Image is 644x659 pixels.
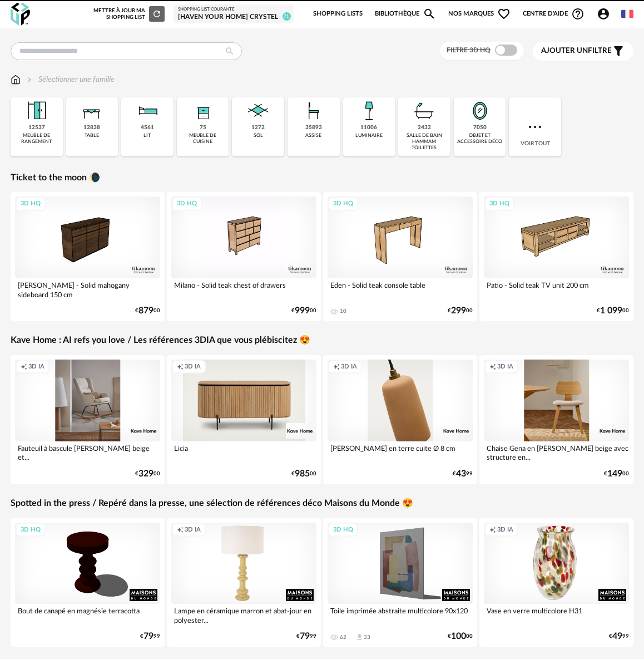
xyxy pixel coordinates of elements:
div: Mettre à jour ma Shopping List [93,6,165,22]
img: Salle%20de%20bain.png [411,97,438,124]
div: € 00 [604,470,629,478]
span: 71 [283,12,291,21]
div: Voir tout [509,97,561,156]
div: € 00 [291,470,316,478]
div: 1272 [251,124,265,131]
div: Milano - Solid teak chest of drawers [171,278,316,301]
span: 79 [143,633,153,640]
div: 12537 [28,124,45,131]
div: Toile imprimée abstraite multicolore 90x120 [328,604,473,626]
div: Eden - Solid teak console table [328,278,473,301]
span: Help Circle Outline icon [571,7,584,21]
div: 3D HQ [172,197,202,211]
span: 329 [138,470,153,478]
div: assise [305,132,321,139]
a: 3D HQ Eden - Solid teak console table 10 €29900 [323,192,477,321]
div: 3D HQ [16,197,46,211]
span: filtre [541,46,612,56]
a: 3D HQ Toile imprimée abstraite multicolore 90x120 62 Download icon 33 €10000 [323,518,477,647]
a: Creation icon 3D IA Fauteuil à bascule [PERSON_NAME] beige et... €32900 [11,355,165,484]
img: fr [621,8,633,20]
span: 43 [456,470,466,478]
span: Creation icon [333,363,340,371]
img: Meuble%20de%20rangement.png [23,97,50,124]
div: 3D HQ [328,197,358,211]
span: Creation icon [21,363,27,371]
a: 3D HQ Patio - Solid teak TV unit 200 cm €1 09900 [479,192,633,321]
span: Heart Outline icon [497,7,511,21]
span: 3D IA [341,363,357,371]
a: Shopping List courante [Haven your Home] Crystel 71 [178,7,289,21]
span: 79 [300,633,310,640]
div: [PERSON_NAME] - Solid mahogany sideboard 150 cm [15,278,160,301]
div: 12838 [83,124,100,131]
img: Assise.png [300,97,327,124]
div: 75 [200,124,206,131]
div: € 00 [597,307,629,314]
span: Magnify icon [423,7,436,21]
a: 3D HQ [PERSON_NAME] - Solid mahogany sideboard 150 cm €87900 [11,192,165,321]
div: € 99 [140,633,160,640]
a: Shopping Lists [313,2,363,26]
span: 100 [451,633,466,640]
span: Creation icon [177,363,184,371]
span: Creation icon [489,363,496,371]
span: Filter icon [612,45,625,58]
span: 3D IA [497,363,513,371]
img: Table.png [78,97,105,124]
span: Nos marques [448,2,511,26]
a: 3D HQ Milano - Solid teak chest of drawers €99900 [167,192,321,321]
div: Lampe en céramique marron et abat-jour en polyester... [171,604,316,626]
div: Patio - Solid teak TV unit 200 cm [484,278,629,301]
div: 3D HQ [484,197,514,211]
span: 999 [295,307,310,314]
span: 49 [612,633,622,640]
img: Rangement.png [190,97,216,124]
span: Ajouter un [541,47,588,55]
div: 4561 [141,124,154,131]
div: € 99 [609,633,629,640]
div: € 00 [448,307,473,314]
span: Creation icon [489,526,496,534]
div: Vase en verre multicolore H31 [484,604,629,626]
img: more.7b13dc1.svg [526,118,544,136]
div: € 99 [296,633,316,640]
div: 3D HQ [328,523,358,537]
a: Spotted in the press / Repéré dans la presse, une sélection de références déco Maisons du Monde 😍 [11,498,413,509]
span: 299 [451,307,466,314]
span: Download icon [355,633,364,641]
div: objet et accessoire déco [457,132,503,145]
img: Luminaire.png [355,97,382,124]
div: 11006 [360,124,377,131]
div: 2432 [418,124,431,131]
div: Shopping List courante [178,7,289,12]
a: Creation icon 3D IA Licia €98500 [167,355,321,484]
a: Creation icon 3D IA Lampe en céramique marron et abat-jour en polyester... €7999 [167,518,321,647]
span: Filtre 3D HQ [447,47,491,53]
span: Refresh icon [152,11,162,17]
a: Creation icon 3D IA [PERSON_NAME] en terre cuite Ø 8 cm €4399 [323,355,477,484]
span: 3D IA [497,526,513,534]
div: Sélectionner une famille [25,74,115,85]
a: BibliothèqueMagnify icon [375,2,436,26]
div: 3D HQ [16,523,46,537]
span: Account Circle icon [597,7,615,21]
span: 985 [295,470,310,478]
span: 3D IA [185,363,201,371]
div: luminaire [355,132,383,139]
div: lit [143,132,151,139]
img: Literie.png [134,97,161,124]
div: Chaise Gena en [PERSON_NAME] beige avec structure en... [484,441,629,464]
div: table [85,132,99,139]
a: Ticket to the moon 🌘 [11,172,100,184]
img: Sol.png [245,97,271,124]
div: Licia [171,441,316,464]
div: Fauteuil à bascule [PERSON_NAME] beige et... [15,441,160,464]
span: 149 [607,470,622,478]
div: € 99 [453,470,473,478]
span: 3D IA [28,363,44,371]
div: 35893 [305,124,322,131]
span: Creation icon [177,526,184,534]
a: Creation icon 3D IA Chaise Gena en [PERSON_NAME] beige avec structure en... €14900 [479,355,633,484]
div: salle de bain hammam toilettes [402,132,447,151]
